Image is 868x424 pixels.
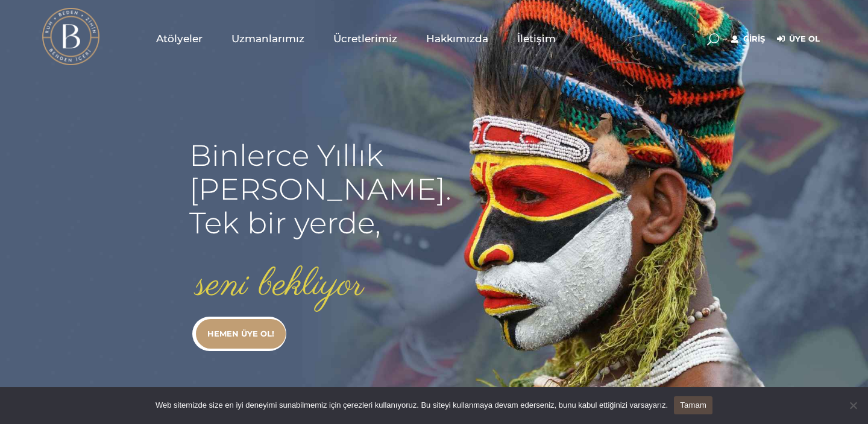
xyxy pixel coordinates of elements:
[231,32,304,46] span: Uzmanlarımız
[196,264,364,306] rs-layer: seni bekliyor
[142,8,217,69] a: Atölyeler
[777,32,820,46] a: Üye Ol
[426,32,488,46] span: Hakkımızda
[412,8,503,69] a: Hakkımızda
[156,32,203,46] span: Atölyeler
[503,8,570,69] a: İletişim
[674,396,712,414] a: Tamam
[196,319,286,349] a: HEMEN ÜYE OL!
[319,8,412,69] a: Ücretlerimiz
[517,32,556,46] span: İletişim
[156,399,668,411] span: Web sitemizde size en iyi deneyimi sunabilmemiz için çerezleri kullanıyoruz. Bu siteyi kullanmaya...
[847,399,859,411] span: Hayır
[731,32,765,46] a: Giriş
[42,8,99,65] img: light logo
[333,32,397,46] span: Ücretlerimiz
[217,8,319,69] a: Uzmanlarımız
[189,139,451,240] rs-layer: Binlerce Yıllık [PERSON_NAME]. Tek bir yerde,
